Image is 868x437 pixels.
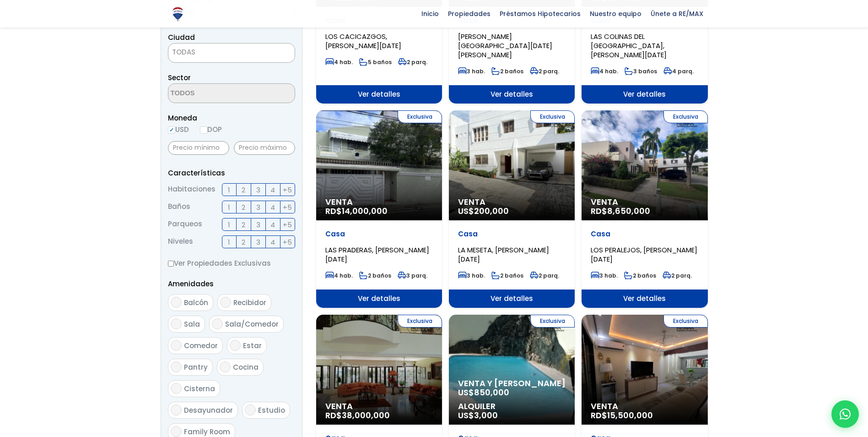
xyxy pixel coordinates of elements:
[591,205,650,217] span: RD$
[591,67,618,75] span: 4 hab.
[582,110,707,308] a: Exclusiva Venta RD$8,650,000 Casa LOS PERALEJOS, [PERSON_NAME][DATE] 3 hab. 2 baños 2 parq. Ver d...
[256,236,260,248] span: 3
[449,290,575,308] span: Ver detalles
[168,261,174,267] input: Ver Propiedades Exclusivas
[168,84,257,104] textarea: Search
[168,33,195,42] span: Ciudad
[233,362,259,372] span: Cocina
[325,229,433,239] p: Casa
[168,257,295,269] label: Ver Propiedades Exclusivas
[325,410,390,421] span: RD$
[270,202,275,213] span: 4
[591,272,618,279] span: 3 hab.
[184,319,200,329] span: Sala
[591,245,697,264] span: LOS PERALEJOS, [PERSON_NAME][DATE]
[663,272,692,279] span: 2 parq.
[171,404,182,415] input: Desayunador
[270,219,275,230] span: 4
[591,410,653,421] span: RD$
[663,67,694,75] span: 4 parq.
[316,290,442,308] span: Ver detalles
[530,110,575,123] span: Exclusiva
[212,318,223,329] input: Sala/Comedor
[228,219,230,230] span: 1
[449,110,575,308] a: Exclusiva Venta US$200,000 Casa LA MESETA, [PERSON_NAME][DATE] 3 hab. 2 baños 2 parq. Ver detalles
[359,58,392,66] span: 5 baños
[607,205,650,217] span: 8,650,000
[624,272,656,279] span: 2 baños
[458,67,485,75] span: 3 hab.
[228,236,230,248] span: 1
[168,235,193,248] span: Niveles
[325,32,401,50] span: LOS CACICAZGOS, [PERSON_NAME][DATE]
[359,272,391,279] span: 2 baños
[234,141,295,155] input: Precio máximo
[325,245,429,264] span: LAS PRADERAS, [PERSON_NAME][DATE]
[170,6,186,22] img: Logo de REMAX
[325,272,353,279] span: 4 hab.
[607,410,653,421] span: 15,500,000
[458,379,566,388] span: Venta y [PERSON_NAME]
[225,319,279,329] span: Sala/Comedor
[168,112,295,124] span: Moneda
[449,85,575,104] span: Ver detalles
[256,219,260,230] span: 3
[474,387,509,398] span: 850,000
[171,361,182,372] input: Pantry
[230,340,241,351] input: Estar
[591,32,667,60] span: LAS COLINAS DEL [GEOGRAPHIC_DATA], [PERSON_NAME][DATE]
[242,236,245,248] span: 2
[325,197,433,207] span: Venta
[184,405,233,415] span: Desayunador
[270,184,275,196] span: 4
[220,297,231,308] input: Recibidor
[243,341,262,350] span: Estar
[228,202,230,213] span: 1
[256,184,260,196] span: 3
[168,126,175,134] input: USD
[270,236,275,248] span: 4
[474,205,509,217] span: 200,000
[646,7,708,21] span: Únete a RE/MAX
[168,167,295,179] p: Características
[242,219,245,230] span: 2
[491,67,523,75] span: 2 baños
[242,184,245,196] span: 2
[171,318,182,329] input: Sala
[458,229,566,239] p: Casa
[316,85,442,104] span: Ver detalles
[591,402,698,411] span: Venta
[325,402,433,411] span: Venta
[398,272,427,279] span: 3 parq.
[458,410,498,421] span: US$
[325,58,353,66] span: 4 hab.
[458,402,566,411] span: Alquiler
[228,184,230,196] span: 1
[530,67,559,75] span: 2 parq.
[398,110,442,123] span: Exclusiva
[171,383,182,394] input: Cisterna
[168,43,295,63] span: TODAS
[168,73,191,82] span: Sector
[342,205,388,217] span: 14,000,000
[325,205,388,217] span: RD$
[316,110,442,308] a: Exclusiva Venta RD$14,000,000 Casa LAS PRADERAS, [PERSON_NAME][DATE] 4 hab. 2 baños 3 parq. Ver d...
[171,426,182,437] input: Family Room
[256,202,260,213] span: 3
[283,184,292,196] span: +5
[530,315,575,328] span: Exclusiva
[233,298,266,307] span: Recibidor
[582,290,707,308] span: Ver detalles
[200,124,222,135] label: DOP
[491,272,523,279] span: 2 baños
[458,197,566,207] span: Venta
[242,202,245,213] span: 2
[585,7,646,21] span: Nuestro equipo
[184,362,208,372] span: Pantry
[168,183,216,196] span: Habitaciones
[663,110,708,123] span: Exclusiva
[591,229,698,239] p: Casa
[258,405,285,415] span: Estudio
[417,7,443,21] span: Inicio
[200,126,207,134] input: DOP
